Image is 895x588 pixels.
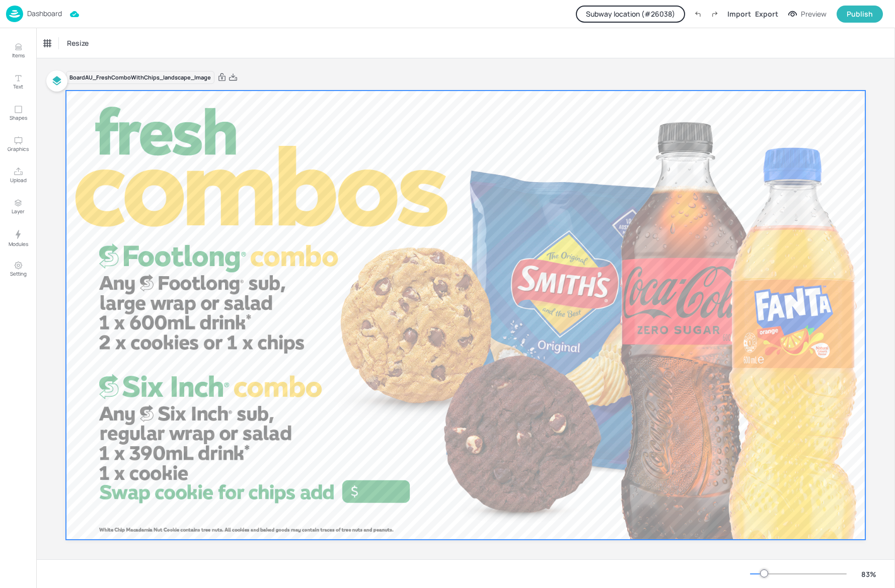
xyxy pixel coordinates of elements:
label: Undo (Ctrl + Z) [689,6,706,23]
label: Redo (Ctrl + Y) [706,6,723,23]
button: Preview [782,7,833,22]
button: Subway location (#26038) [576,6,685,23]
button: Publish [837,6,883,23]
div: Preview [801,9,827,20]
p: Dashboard [27,10,62,17]
div: Publish [847,9,873,20]
div: Import [727,9,751,19]
img: logo-86c26b7e.jpg [6,6,23,22]
span: Resize [65,38,91,48]
div: 83 % [857,569,881,579]
div: Export [755,9,778,19]
div: Board AU_FreshComboWithChips_landscape_Image [66,71,214,85]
